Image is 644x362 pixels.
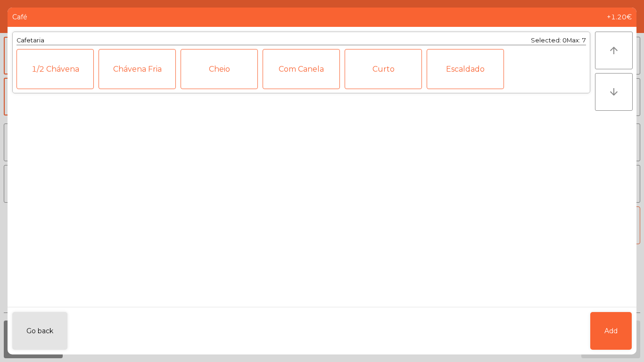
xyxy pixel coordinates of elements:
[567,37,586,44] span: Max: 7
[263,49,340,89] div: Com Canela
[531,37,567,44] span: Selected: 0
[17,49,94,89] div: 1/2 Chávena
[604,326,618,336] span: Add
[427,49,504,89] div: Escaldado
[607,12,632,22] span: +1.20€
[595,32,633,69] button: arrow_upward
[12,312,67,350] button: Go back
[17,36,44,45] div: Cafetaria
[181,49,258,89] div: Cheio
[345,49,422,89] div: Curto
[595,73,633,111] button: arrow_downward
[608,86,619,98] i: arrow_downward
[99,49,176,89] div: Chávena Fria
[590,312,632,350] button: Add
[608,45,619,56] i: arrow_upward
[12,12,27,22] span: Café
